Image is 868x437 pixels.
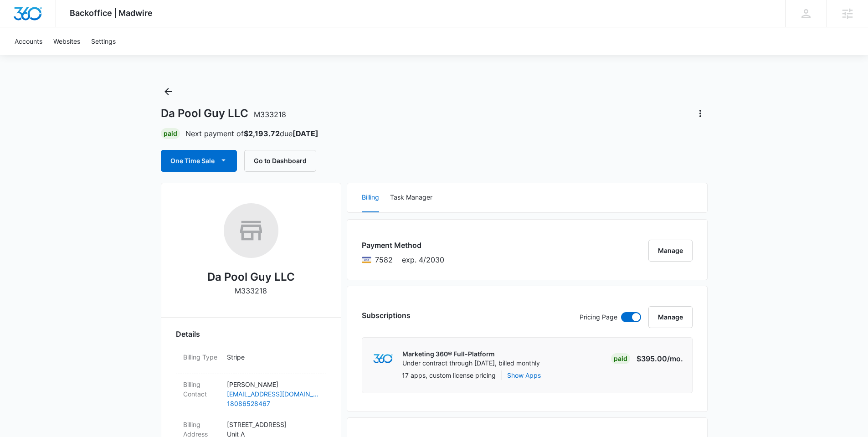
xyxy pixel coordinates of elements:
[161,150,237,172] button: One Time Sale
[362,183,379,212] button: Billing
[70,8,153,18] span: Backoffice | Madwire
[9,27,48,55] a: Accounts
[390,183,432,212] button: Task Manager
[161,128,180,139] div: Paid
[375,254,393,265] span: Visa ending with
[402,359,540,368] p: Under contract through [DATE], billed monthly
[580,312,617,322] p: Pricing Page
[86,27,121,55] a: Settings
[207,269,295,285] h2: Da Pool Guy LLC
[254,110,286,119] span: M333218
[183,352,220,362] dt: Billing Type
[235,285,267,296] p: M333218
[648,306,693,328] button: Manage
[402,254,444,265] span: exp. 4/2030
[183,380,220,399] dt: Billing Contact
[693,106,708,121] button: Actions
[176,347,326,374] div: Billing TypeStripe
[362,310,411,321] h3: Subscriptions
[667,354,683,363] span: /mo.
[611,353,630,364] div: Paid
[161,84,175,99] button: Back
[637,353,683,364] p: $395.00
[227,352,319,362] p: Stripe
[507,370,541,380] button: Show Apps
[402,350,540,359] p: Marketing 360® Full-Platform
[227,399,319,408] a: 18086528467
[244,150,316,172] button: Go to Dashboard
[362,240,444,251] h3: Payment Method
[244,129,280,138] strong: $2,193.72
[176,374,326,414] div: Billing Contact[PERSON_NAME][EMAIL_ADDRESS][DOMAIN_NAME]18086528467
[648,240,693,262] button: Manage
[176,329,200,339] span: Details
[227,389,319,399] a: [EMAIL_ADDRESS][DOMAIN_NAME]
[373,354,393,364] img: marketing360Logo
[185,128,318,139] p: Next payment of due
[293,129,318,138] strong: [DATE]
[161,107,286,120] h1: Da Pool Guy LLC
[48,27,86,55] a: Websites
[227,380,319,389] p: [PERSON_NAME]
[402,370,496,380] p: 17 apps, custom license pricing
